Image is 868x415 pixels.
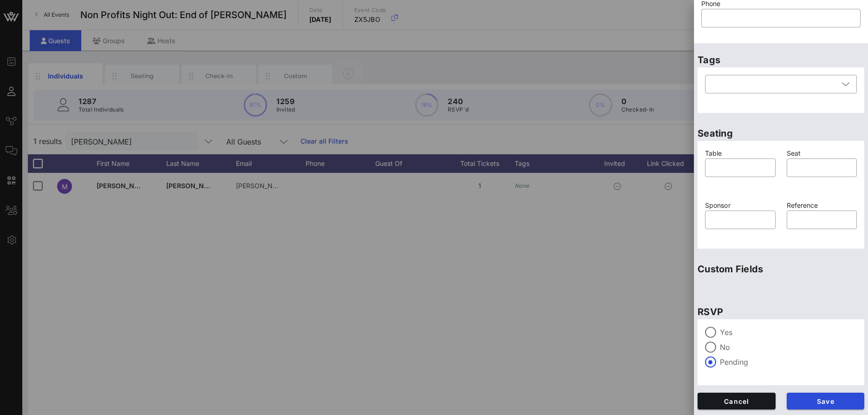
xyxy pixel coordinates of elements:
label: No [720,343,857,352]
button: Save [787,393,865,409]
p: Seat [787,148,857,158]
p: Reference [787,200,857,211]
label: Yes [720,328,857,337]
p: Table [705,148,776,158]
p: RSVP [698,304,864,319]
p: Seating [698,126,864,141]
p: Sponsor [705,200,776,211]
p: Tags [698,53,864,67]
span: Save [794,397,857,405]
label: Pending [720,357,857,367]
button: Cancel [698,393,776,409]
span: Cancel [705,397,768,405]
p: Custom Fields [698,262,864,277]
